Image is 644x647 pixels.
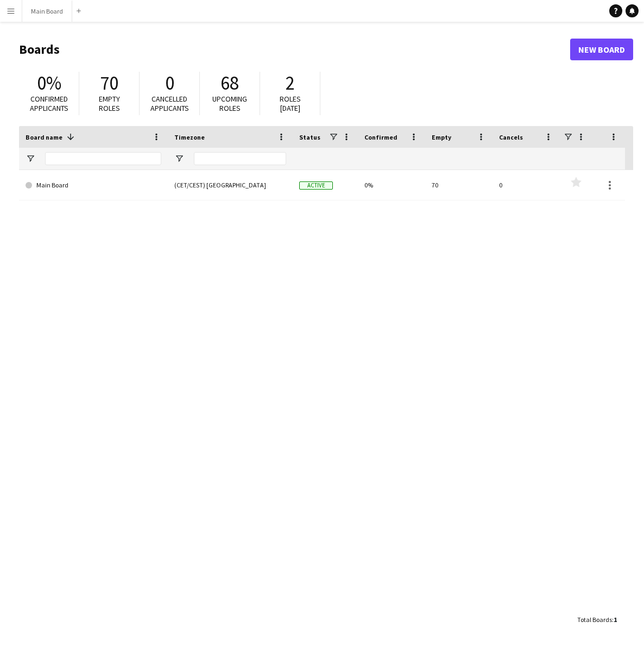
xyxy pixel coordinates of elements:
a: New Board [570,39,633,60]
div: (CET/CEST) [GEOGRAPHIC_DATA] [168,170,293,200]
span: Cancelled applicants [150,94,189,113]
span: Active [299,181,333,190]
span: Timezone [174,133,205,141]
button: Open Filter Menu [174,154,184,164]
div: 0% [358,170,425,200]
span: Confirmed applicants [30,94,68,113]
span: Cancels [499,133,523,141]
button: Open Filter Menu [26,154,35,164]
span: Roles [DATE] [280,94,301,113]
span: 68 [220,71,239,95]
span: 70 [100,71,118,95]
span: Empty [432,133,451,141]
span: Empty roles [99,94,120,113]
span: 0 [165,71,174,95]
span: 0% [37,71,61,95]
span: Board name [26,133,62,141]
span: Upcoming roles [212,94,247,113]
input: Timezone Filter Input [194,152,286,165]
div: 0 [493,170,560,200]
h1: Boards [19,41,570,58]
span: Total Boards [577,615,612,624]
button: Main Board [22,1,72,22]
span: 1 [614,615,617,624]
div: : [577,609,617,630]
a: Main Board [26,170,161,200]
div: 70 [425,170,493,200]
span: Confirmed [364,133,397,141]
input: Board name Filter Input [45,152,161,165]
span: 2 [286,71,295,95]
span: Status [299,133,320,141]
